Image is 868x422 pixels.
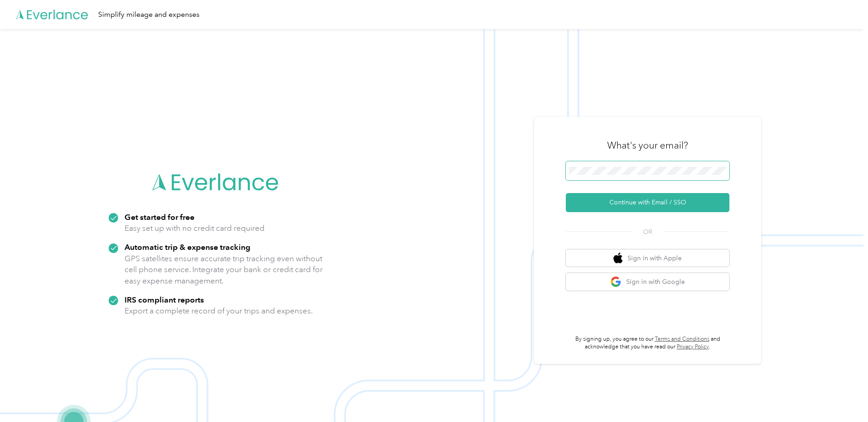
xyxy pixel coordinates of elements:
button: apple logoSign in with Apple [566,249,729,267]
p: Easy set up with no credit card required [125,223,264,234]
strong: Automatic trip & expense tracking [125,242,250,252]
img: google logo [610,276,622,288]
a: Terms and Conditions [655,336,709,343]
p: By signing up, you agree to our and acknowledge that you have read our . [566,335,729,351]
span: OR [632,227,663,237]
strong: IRS compliant reports [125,295,204,304]
button: Continue with Email / SSO [566,193,729,212]
div: Simplify mileage and expenses [98,9,200,20]
strong: Get started for free [125,212,195,222]
p: GPS satellites ensure accurate trip tracking even without cell phone service. Integrate your bank... [125,253,323,287]
p: Export a complete record of your trips and expenses. [125,305,313,317]
button: google logoSign in with Google [566,273,729,291]
h3: What's your email? [607,139,688,152]
a: Privacy Policy [677,343,709,350]
img: apple logo [614,253,623,264]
